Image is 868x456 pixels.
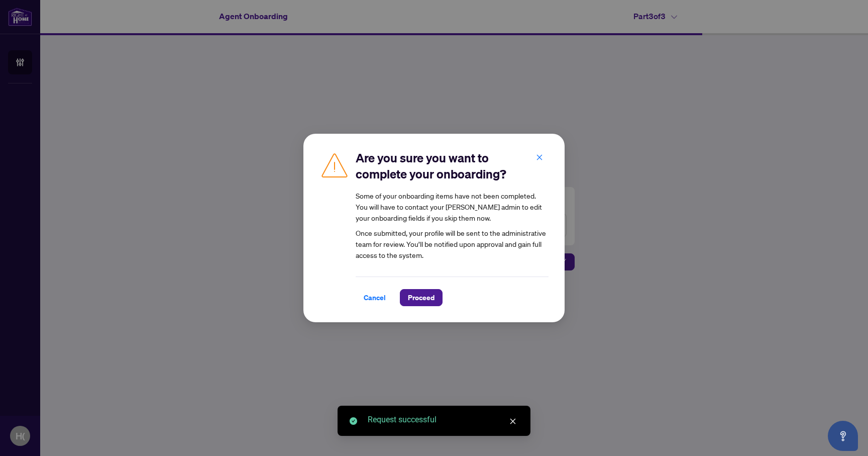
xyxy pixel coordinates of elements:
button: Open asap [828,421,858,451]
h2: Are you sure you want to complete your onboarding? [356,150,549,182]
article: Once submitted, your profile will be sent to the administrative team for review. You’ll be notifi... [356,190,549,260]
img: Caution Icon [319,150,350,180]
div: Some of your onboarding items have not been completed. You will have to contact your [PERSON_NAME... [356,190,549,223]
span: close [509,418,516,425]
a: Close [507,416,518,427]
button: Cancel [356,289,394,306]
button: Proceed [400,289,443,306]
div: Request successful [368,414,518,426]
span: close [536,154,543,161]
span: Cancel [364,290,386,306]
span: check-circle [350,417,357,425]
span: Proceed [408,290,435,306]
